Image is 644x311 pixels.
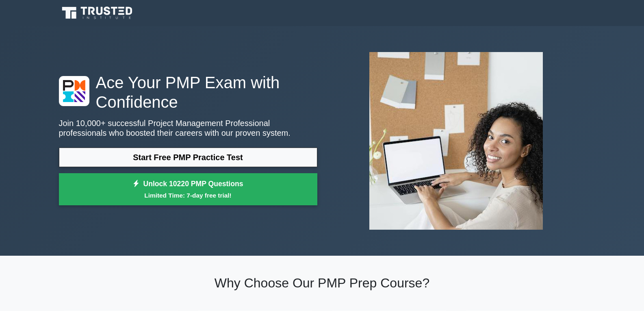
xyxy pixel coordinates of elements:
small: Limited Time: 7-day free trial! [69,191,307,200]
a: Start Free PMP Practice Test [59,148,317,167]
a: Unlock 10220 PMP QuestionsLimited Time: 7-day free trial! [59,173,317,206]
h2: Why Choose Our PMP Prep Course? [59,275,585,291]
p: Join 10,000+ successful Project Management Professional professionals who boosted their careers w... [59,118,317,138]
h1: Ace Your PMP Exam with Confidence [59,73,317,112]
